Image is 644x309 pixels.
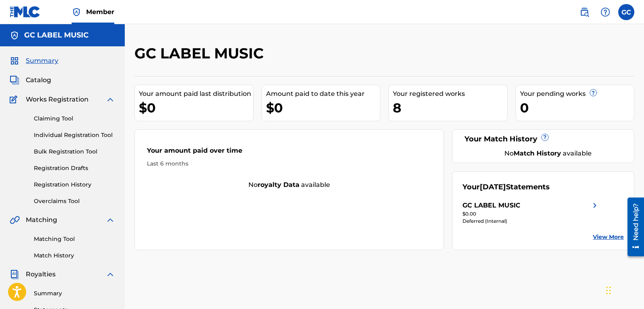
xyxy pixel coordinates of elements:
a: Overclaims Tool [34,197,115,205]
span: Royalties [26,270,56,279]
a: GC LABEL MUSICright chevron icon$0.00Deferred (Internal) [462,201,600,225]
div: Your Match History [462,134,624,145]
strong: Match History [514,149,561,157]
a: Public Search [576,4,592,20]
a: Registration History [34,180,115,189]
img: Royalties [10,270,19,279]
a: CatalogCatalog [10,75,51,85]
span: Summary [26,56,58,66]
span: ? [590,89,597,96]
div: Your amount paid last distribution [139,89,253,99]
img: Works Registration [10,95,20,104]
img: Matching [10,215,20,225]
img: expand [105,270,115,279]
span: Matching [26,215,57,225]
div: Your registered works [393,89,507,99]
h2: GC LABEL MUSIC [134,44,268,62]
a: Match History [34,251,115,260]
a: Summary [34,289,115,298]
img: search [580,7,589,17]
img: Catalog [10,75,19,85]
div: Widget de chat [604,270,644,309]
div: User Menu [618,4,634,20]
span: Catalog [26,75,51,85]
div: Arrastrar [606,278,611,303]
div: Your pending works [520,89,634,99]
a: Registration Drafts [34,164,115,172]
img: right chevron icon [590,201,600,210]
img: expand [105,215,115,225]
img: expand [105,95,115,104]
a: SummarySummary [10,56,58,66]
a: Bulk Registration Tool [34,147,115,156]
img: MLC Logo [10,6,41,18]
h5: GC LABEL MUSIC [24,31,89,40]
div: 8 [393,99,507,117]
iframe: Resource Center [621,193,644,260]
span: [DATE] [480,182,506,191]
img: Accounts [10,31,19,40]
div: Help [597,4,613,20]
iframe: Chat Widget [604,270,644,309]
a: Individual Registration Tool [34,131,115,139]
div: No available [473,149,624,158]
div: $0.00 [462,210,600,218]
div: GC LABEL MUSIC [462,201,520,210]
a: View More [593,233,624,241]
div: Amount paid to date this year [266,89,380,99]
div: Your Statements [462,182,550,193]
div: $0 [139,99,253,117]
div: Deferred (Internal) [462,218,600,225]
span: Member [86,7,114,17]
div: Last 6 months [147,160,431,168]
span: ? [542,134,548,141]
div: $0 [266,99,380,117]
a: Matching Tool [34,235,115,243]
strong: royalty data [258,181,299,189]
img: Summary [10,56,19,66]
div: Your amount paid over time [147,146,431,160]
img: Top Rightsholder [72,7,81,17]
div: No available [135,180,444,190]
a: Claiming Tool [34,114,115,123]
div: 0 [520,99,634,117]
span: Works Registration [26,95,89,104]
img: help [601,7,610,17]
